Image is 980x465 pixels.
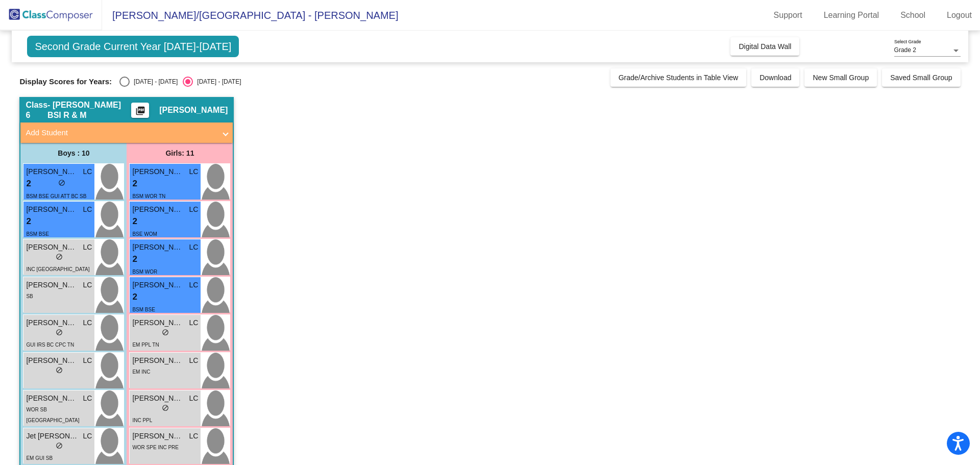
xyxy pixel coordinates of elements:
mat-icon: picture_as_pdf [134,106,146,120]
span: BSM BSE [132,307,155,312]
span: BSM WOR TN [132,193,165,199]
span: do_not_disturb_alt [56,253,63,260]
span: Jet [PERSON_NAME] [26,431,77,442]
span: GUI IRS BC CPC TN [26,342,74,348]
span: [PERSON_NAME] [159,105,228,115]
span: [PERSON_NAME] [132,431,183,442]
span: [PERSON_NAME] [132,355,183,366]
span: do_not_disturb_alt [162,404,169,411]
span: [PERSON_NAME] [132,242,183,253]
span: Download [759,74,791,82]
span: do_not_disturb_alt [56,329,63,336]
span: do_not_disturb_alt [56,366,63,374]
span: [PERSON_NAME] [26,317,77,328]
span: LC [189,317,199,328]
div: [DATE] - [DATE] [193,77,241,86]
span: LC [189,393,199,404]
span: BSE WOM [132,231,157,237]
span: [PERSON_NAME] [26,166,77,177]
span: [PERSON_NAME] [26,393,77,404]
mat-panel-title: Add Student [26,127,215,139]
span: LC [83,242,92,253]
button: Download [751,68,799,87]
span: LC [83,204,92,215]
span: [PERSON_NAME] [26,204,77,215]
button: Grade/Archive Students in Table View [610,68,747,87]
span: 2 [26,177,31,190]
div: Boys : 10 [20,143,127,163]
button: Digital Data Wall [730,37,799,56]
span: 2 [132,253,137,266]
span: Saved Small Group [890,74,952,82]
span: Class 6 [26,100,47,120]
a: Logout [939,7,980,23]
span: Display Scores for Years: [19,77,112,86]
span: [PERSON_NAME] [26,355,77,366]
div: Girls: 11 [127,143,233,163]
span: LC [189,355,199,366]
span: Grade/Archive Students in Table View [619,74,739,82]
span: INC [GEOGRAPHIC_DATA] [26,266,89,272]
span: LC [83,393,92,404]
mat-expansion-panel-header: Add Student [20,123,233,143]
span: do_not_disturb_alt [162,329,169,336]
span: 2 [132,177,137,190]
span: BSM BSE [26,231,48,237]
a: Support [766,7,811,23]
span: Grade 2 [894,46,916,54]
span: [PERSON_NAME] [132,280,183,290]
a: School [892,7,934,23]
span: [PERSON_NAME] Heritage [132,204,183,215]
span: 2 [132,215,137,228]
span: WOR SPE INC PRE [132,445,179,450]
span: LC [83,166,92,177]
span: LC [189,204,199,215]
span: [PERSON_NAME] [132,393,183,404]
span: WOR SB [GEOGRAPHIC_DATA] [26,407,79,423]
span: 2 [26,215,31,228]
span: Second Grade Current Year [DATE]-[DATE] [27,36,239,57]
span: Digital Data Wall [739,42,791,51]
button: Print Students Details [131,103,149,118]
span: LC [189,431,199,442]
span: LC [189,166,199,177]
span: do_not_disturb_alt [56,442,63,449]
span: [PERSON_NAME] [132,317,183,328]
span: 2 [132,290,137,304]
div: [DATE] - [DATE] [130,77,178,86]
span: INC PPL [132,418,152,423]
span: EM PPL TN [132,342,159,348]
span: LC [189,280,199,290]
span: [PERSON_NAME] [26,280,77,290]
span: LC [83,431,92,442]
a: Learning Portal [816,7,888,23]
span: BSM WOR [132,269,157,275]
button: Saved Small Group [882,68,960,87]
span: LC [83,355,92,366]
span: LC [189,242,199,253]
mat-radio-group: Select an option [119,77,241,87]
span: do_not_disturb_alt [58,179,65,186]
span: SB [26,293,33,299]
span: New Small Group [813,74,869,82]
span: [PERSON_NAME]/[GEOGRAPHIC_DATA] - [PERSON_NAME] [102,7,398,23]
span: - [PERSON_NAME] BSI R & M [47,100,131,120]
span: LC [83,280,92,290]
span: LC [83,317,92,328]
span: EM INC [132,369,150,375]
span: BSM BSE GUI ATT BC SB [GEOGRAPHIC_DATA] [26,193,86,210]
button: New Small Group [804,68,877,87]
span: [PERSON_NAME] [26,242,77,253]
span: [PERSON_NAME] [132,166,183,177]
